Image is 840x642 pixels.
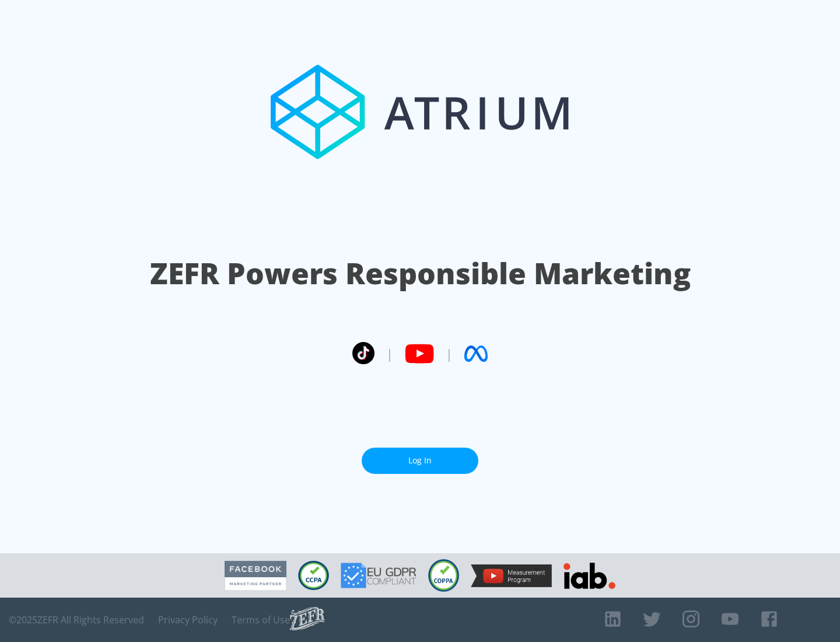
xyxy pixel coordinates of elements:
img: IAB [563,563,615,589]
a: Privacy Policy [158,614,218,626]
img: GDPR Compliant [341,563,416,588]
span: | [446,345,453,362]
span: © 2025 ZEFR All Rights Reserved [9,614,144,626]
img: COPPA Compliant [428,559,459,592]
img: CCPA Compliant [298,561,329,590]
h1: ZEFR Powers Responsible Marketing [150,253,691,294]
img: Facebook Marketing Partner [225,561,286,591]
a: Terms of Use [232,614,290,626]
a: Log In [362,448,478,474]
span: | [386,345,393,362]
img: YouTube Measurement Program [471,564,552,587]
